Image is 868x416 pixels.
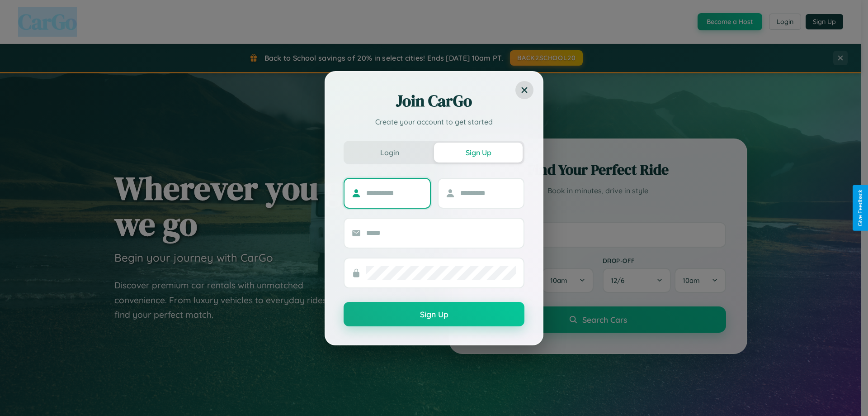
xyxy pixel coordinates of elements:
[344,302,524,326] button: Sign Up
[344,116,524,127] p: Create your account to get started
[857,190,863,226] div: Give Feedback
[345,143,434,163] button: Login
[344,90,524,112] h2: Join CarGo
[434,143,523,163] button: Sign Up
